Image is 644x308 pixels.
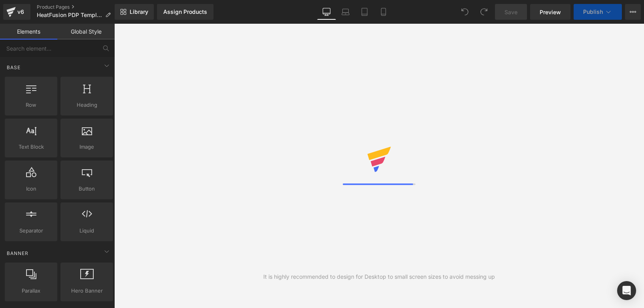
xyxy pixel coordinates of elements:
span: Liquid [63,227,111,235]
span: Library [130,8,148,15]
span: Text Block [7,143,55,151]
span: Button [63,185,111,193]
a: Desktop [317,4,336,20]
span: Base [6,64,21,71]
span: Heading [63,101,111,109]
span: Icon [7,185,55,193]
span: Preview [540,8,561,16]
a: Mobile [374,4,393,20]
span: Separator [7,227,55,235]
button: Undo [457,4,473,20]
a: Tablet [355,4,374,20]
button: Publish [574,4,622,20]
div: It is highly recommended to design for Desktop to small screen sizes to avoid messing up [263,272,495,281]
span: Row [7,101,55,109]
div: Assign Products [163,9,207,15]
div: v6 [16,7,26,17]
a: Global Style [57,24,115,40]
a: Preview [530,4,570,20]
span: Parallax [7,287,55,295]
span: Image [63,143,111,151]
span: HeatFusion PDP Template [37,12,102,18]
button: More [625,4,641,20]
button: Redo [476,4,492,20]
span: Banner [6,249,29,257]
a: v6 [3,4,30,20]
span: Publish [583,9,603,15]
div: Open Intercom Messenger [617,281,636,300]
span: Hero Banner [63,287,111,295]
a: New Library [115,4,154,20]
a: Product Pages [37,4,117,10]
a: Laptop [336,4,355,20]
span: Save [504,8,517,16]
